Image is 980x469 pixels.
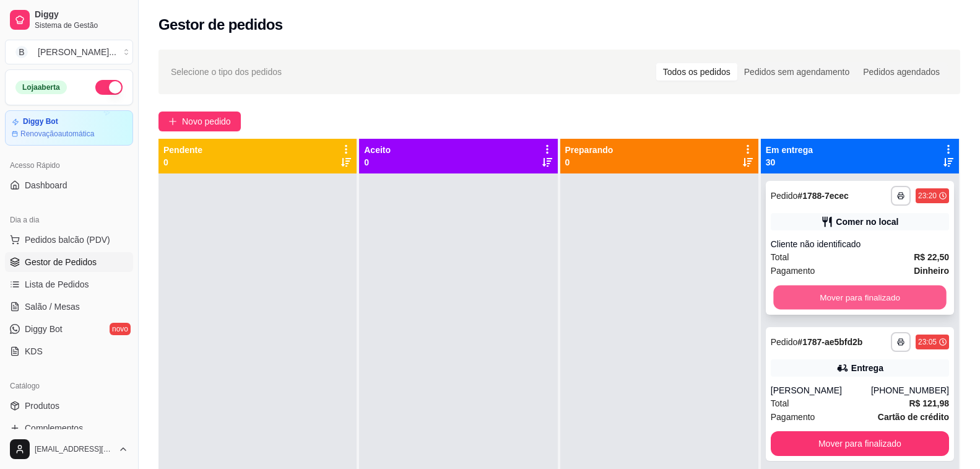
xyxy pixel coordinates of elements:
[797,191,849,201] strong: # 1788-7ecec
[771,431,949,456] button: Mover para finalizado
[771,250,789,264] span: Total
[914,266,949,276] strong: Dinheiro
[163,156,202,169] p: 0
[656,63,737,81] div: Todos os pedidos
[5,319,133,339] a: Diggy Botnovo
[25,256,97,268] span: Gestor de Pedidos
[5,210,133,230] div: Dia a dia
[766,144,813,156] p: Em entrega
[15,81,67,94] div: Loja aberta
[20,129,94,139] article: Renovação automática
[158,112,241,131] button: Novo pedido
[851,362,883,374] div: Entrega
[5,5,133,35] a: DiggySistema de Gestão
[158,15,283,35] h2: Gestor de pedidos
[25,323,63,335] span: Diggy Bot
[182,115,231,128] span: Novo pedido
[771,337,798,347] span: Pedido
[171,65,282,79] span: Selecione o tipo dos pedidos
[909,398,949,408] strong: R$ 121,98
[878,412,949,422] strong: Cartão de crédito
[5,341,133,361] a: KDS
[771,397,789,410] span: Total
[25,345,43,357] span: KDS
[836,216,898,228] div: Comer no local
[25,234,110,246] span: Pedidos balcão (PDV)
[773,286,947,310] button: Mover para finalizado
[5,230,133,250] button: Pedidos balcão (PDV)
[5,156,133,175] div: Acesso Rápido
[95,80,123,95] button: Alterar Status
[918,191,937,201] div: 23:20
[5,376,133,396] div: Catálogo
[364,156,391,169] p: 0
[737,63,856,81] div: Pedidos sem agendamento
[771,264,815,278] span: Pagamento
[35,20,128,30] span: Sistema de Gestão
[766,156,813,169] p: 30
[25,179,67,191] span: Dashboard
[35,444,113,454] span: [EMAIL_ADDRESS][DOMAIN_NAME]
[15,46,28,58] span: B
[5,434,133,464] button: [EMAIL_ADDRESS][DOMAIN_NAME]
[771,238,949,250] div: Cliente não identificado
[771,410,815,424] span: Pagamento
[565,144,614,156] p: Preparando
[914,252,949,262] strong: R$ 22,50
[871,384,949,397] div: [PHONE_NUMBER]
[856,63,947,81] div: Pedidos agendados
[5,175,133,195] a: Dashboard
[38,46,116,58] div: [PERSON_NAME] ...
[565,156,614,169] p: 0
[771,384,871,397] div: [PERSON_NAME]
[5,396,133,416] a: Produtos
[5,40,133,64] button: Select a team
[5,297,133,317] a: Salão / Mesas
[364,144,391,156] p: Aceito
[5,418,133,438] a: Complementos
[5,110,133,146] a: Diggy BotRenovaçãoautomática
[797,337,862,347] strong: # 1787-ae5bfd2b
[25,300,80,313] span: Salão / Mesas
[5,274,133,294] a: Lista de Pedidos
[25,400,59,412] span: Produtos
[168,117,177,126] span: plus
[35,9,128,20] span: Diggy
[23,117,58,126] article: Diggy Bot
[25,422,83,434] span: Complementos
[771,191,798,201] span: Pedido
[25,278,89,291] span: Lista de Pedidos
[5,252,133,272] a: Gestor de Pedidos
[163,144,202,156] p: Pendente
[918,337,937,347] div: 23:05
